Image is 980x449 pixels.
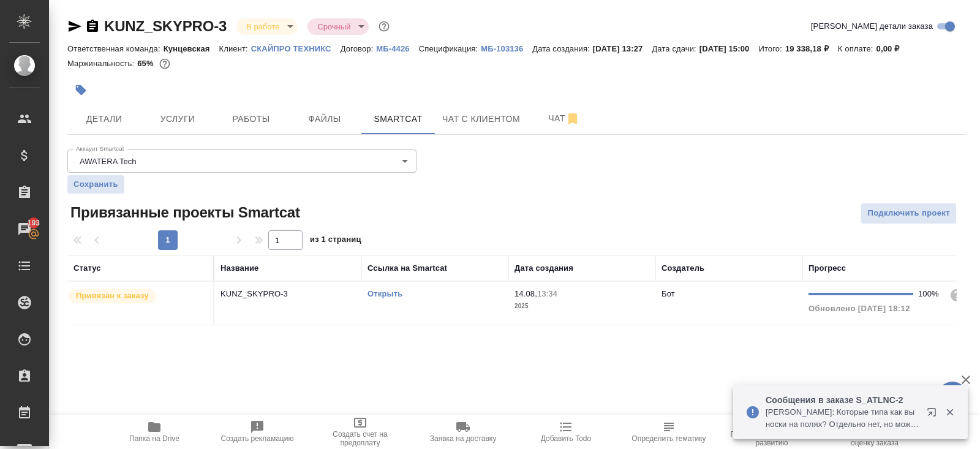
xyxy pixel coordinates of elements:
[367,262,447,274] div: Ссылка на Smartcat
[631,434,706,443] span: Определить тематику
[67,77,94,104] button: Добавить тэг
[221,434,294,443] span: Создать рекламацию
[758,44,785,53] p: Итого:
[341,44,377,53] p: Договор:
[376,43,418,53] a: МБ-4426
[593,44,652,53] p: [DATE] 13:27
[67,175,124,194] button: Сохранить
[164,44,219,53] p: Кунцевская
[219,44,251,53] p: Клиент:
[535,111,594,126] span: Чат
[367,289,402,298] a: Открыть
[67,149,417,173] div: AWATERA Tech
[419,44,481,53] p: Спецификация:
[73,262,101,274] div: Статус
[514,289,537,298] p: 14.08,
[67,44,164,53] p: Ответственная команда:
[75,111,134,127] span: Детали
[3,214,46,244] a: 193
[67,59,137,68] p: Маржинальность:
[937,382,968,412] button: 🙏
[876,44,909,53] p: 0,00 ₽
[652,44,699,53] p: Дата сдачи:
[838,44,876,53] p: К оплате:
[699,44,759,53] p: [DATE] 15:00
[76,156,140,167] button: AWATERA Tech
[532,44,592,53] p: Дата создания:
[720,415,823,449] button: Призвать менеджера по развитию
[251,43,341,53] a: СКАЙПРО ТЕХНИКС
[148,111,207,127] span: Услуги
[809,262,846,274] div: Прогресс
[861,203,957,224] button: Подключить проект
[316,430,404,447] span: Создать счет на предоплату
[310,232,361,250] span: из 1 страниц
[76,290,149,302] p: Привязан к заказу
[103,415,206,449] button: Папка на Drive
[617,415,720,449] button: Определить тематику
[661,262,704,274] div: Создатель
[73,178,118,191] span: Сохранить
[514,262,573,274] div: Дата создания
[481,43,532,53] a: МБ-103136
[376,44,418,53] p: МБ-4426
[137,59,156,68] p: 65%
[236,18,298,35] div: В работе
[243,21,283,32] button: В работе
[514,415,617,449] button: Добавить Todo
[918,288,940,300] div: 100%
[67,19,82,34] button: Скопировать ссылку для ЯМессенджера
[221,262,258,274] div: Название
[295,111,354,127] span: Файлы
[811,20,933,32] span: [PERSON_NAME] детали заказа
[728,430,816,447] span: Призвать менеджера по развитию
[309,415,412,449] button: Создать счет на предоплату
[251,44,341,53] p: СКАЙПРО ТЕХНИКС
[442,111,520,127] span: Чат с клиентом
[766,394,919,406] p: Сообщения в заказе S_ATLNC-2
[20,217,48,229] span: 193
[376,18,392,34] button: Доп статусы указывают на важность/срочность заказа
[221,288,355,300] p: KUNZ_SKYPRO-3
[514,300,649,312] p: 2025
[430,434,496,443] span: Заявка на доставку
[222,111,281,127] span: Работы
[919,400,949,429] button: Открыть в новой вкладке
[481,44,532,53] p: МБ-103136
[766,406,919,431] p: [PERSON_NAME]: Которые типа как выноски на полях? Отдельно нет, но можем достать тоже, там немног...
[937,407,962,418] button: Закрыть
[537,289,557,298] p: 13:34
[369,111,428,127] span: Smartcat
[314,21,354,32] button: Срочный
[809,304,910,313] span: Обновлено [DATE] 18:12
[661,289,675,298] p: Бот
[104,18,227,34] a: KUNZ_SKYPRO-3
[785,44,838,53] p: 19 338,18 ₽
[85,19,100,34] button: Скопировать ссылку
[157,56,173,72] button: 5628.00 RUB;
[867,206,950,221] span: Подключить проект
[541,434,591,443] span: Добавить Todo
[307,18,369,35] div: В работе
[412,415,514,449] button: Заявка на доставку
[67,203,300,222] span: Привязанные проекты Smartcat
[565,111,580,126] svg: Отписаться
[206,415,309,449] button: Создать рекламацию
[129,434,179,443] span: Папка на Drive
